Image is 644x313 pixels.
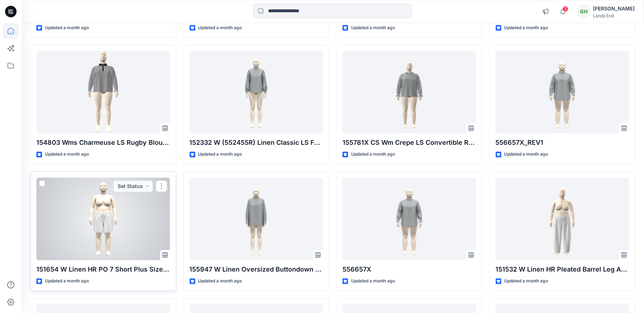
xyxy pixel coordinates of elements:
[496,138,630,148] p: 556657X_REV1
[593,4,635,13] div: [PERSON_NAME]
[36,51,170,133] a: 154803 Wms Charmeuse LS Rugby Blouse (PLUS SIZE) REV1
[198,277,242,285] p: Updated a month ago
[198,151,242,158] p: Updated a month ago
[190,51,323,133] a: 152332 W (552455R) Linen Classic LS Fem Shirt
[190,178,323,260] a: 155947 W Linen Oversized Buttondown Shirt
[343,264,476,274] p: 556657X
[563,6,568,12] span: 2
[45,151,89,158] p: Updated a month ago
[504,277,548,285] p: Updated a month ago
[504,24,548,32] p: Updated a month ago
[504,151,548,158] p: Updated a month ago
[36,264,170,274] p: 151654 W Linen HR PO 7 Short Plus Size (551526X)
[343,178,476,260] a: 556657X
[45,277,89,285] p: Updated a month ago
[343,138,476,148] p: 155781X CS Wm Crepe LS Convertible Ruffle Collar Blouse
[36,138,170,148] p: 154803 Wms Charmeuse LS Rugby Blouse (PLUS SIZE) REV1
[351,277,395,285] p: Updated a month ago
[190,264,323,274] p: 155947 W Linen Oversized Buttondown Shirt
[198,24,242,32] p: Updated a month ago
[496,51,630,133] a: 556657X_REV1
[343,51,476,133] a: 155781X CS Wm Crepe LS Convertible Ruffle Collar Blouse
[45,24,89,32] p: Updated a month ago
[496,178,630,260] a: 151532 W Linen HR Pleated Barrel Leg Ankle Pant
[496,264,630,274] p: 151532 W Linen HR Pleated Barrel Leg Ankle Pant
[593,13,635,18] div: Lands End
[577,5,590,18] div: GH
[36,178,170,260] a: 151654 W Linen HR PO 7 Short Plus Size (551526X)
[351,24,395,32] p: Updated a month ago
[351,151,395,158] p: Updated a month ago
[190,138,323,148] p: 152332 W (552455R) Linen Classic LS Fem Shirt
